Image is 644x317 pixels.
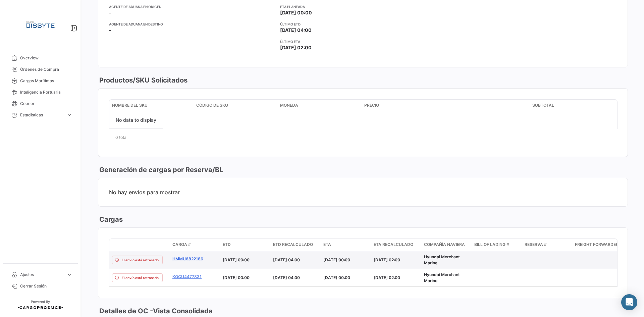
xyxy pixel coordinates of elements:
span: [DATE] 02:00 [280,44,312,51]
a: Overview [5,52,75,64]
span: Freight Forwarder [575,242,619,248]
datatable-header-cell: Código de SKU [194,100,278,112]
app-card-info-title: Agente de Aduana en Origen [109,4,275,9]
span: ETA [323,242,331,248]
span: - [109,9,111,16]
span: [DATE] 04:00 [273,275,300,280]
span: Overview [20,55,72,61]
span: Subtotal [532,102,554,108]
a: Inteligencia Portuaria [5,87,75,98]
span: Órdenes de Compra [20,66,72,72]
span: Moneda [280,102,298,108]
span: ETA Recalculado [374,242,413,248]
span: El envío está retrasado. [122,275,160,280]
span: [DATE] 00:00 [223,257,250,262]
span: - [109,27,111,34]
datatable-header-cell: ETD Recalculado [270,239,321,251]
h3: Productos/SKU Solicitados [98,75,187,85]
a: Cargas Marítimas [5,75,75,87]
span: [DATE] 00:00 [323,257,350,262]
span: Compañía naviera [424,242,465,248]
span: Hyundai Merchant Marine [424,272,460,283]
span: expand_more [66,112,72,118]
datatable-header-cell: Moneda [277,100,362,112]
span: El envío está retrasado. [122,257,160,263]
span: Inteligencia Portuaria [20,89,72,95]
datatable-header-cell: Reserva # [522,239,572,251]
app-card-info-title: Último ETD [280,21,446,27]
div: Abrir Intercom Messenger [621,294,637,310]
span: Ajustes [20,272,64,278]
app-card-info-title: ETA planeada [280,4,446,9]
span: Código de SKU [196,102,228,108]
datatable-header-cell: ETD [220,239,270,251]
a: HMMU6822186 [172,256,217,262]
span: Reserva # [525,242,547,248]
datatable-header-cell: Bill of Lading # [472,239,522,251]
a: KOCU4477831 [172,274,217,280]
span: [DATE] 02:00 [374,275,400,280]
datatable-header-cell: Nombre del SKU [109,100,194,112]
h3: Generación de cargas por Reserva/BL [98,165,223,174]
datatable-header-cell: Compañía naviera [421,239,472,251]
span: Nombre del SKU [112,102,148,108]
datatable-header-cell: Carga # [170,239,220,251]
div: 0 total [109,129,617,146]
span: [DATE] 04:00 [273,257,300,262]
span: [DATE] 00:00 [323,275,350,280]
span: ETD Recalculado [273,242,313,248]
datatable-header-cell: Freight Forwarder [572,239,623,251]
span: expand_more [66,272,72,278]
a: Órdenes de Compra [5,64,75,75]
span: ETD [223,242,231,248]
div: No data to display [109,112,163,129]
span: Cerrar Sesión [20,283,72,289]
span: [DATE] 02:00 [374,257,400,262]
span: [DATE] 04:00 [280,27,312,34]
span: Cargas Marítimas [20,78,72,84]
span: Hyundai Merchant Marine [424,254,460,265]
span: Bill of Lading # [474,242,509,248]
span: Estadísticas [20,112,64,118]
app-card-info-title: Último ETA [280,39,446,44]
span: No hay envíos para mostrar [109,189,617,196]
img: Logo+disbyte.jpeg [23,8,57,42]
datatable-header-cell: ETA Recalculado [371,239,421,251]
app-card-info-title: Agente de Aduana en Destino [109,21,275,27]
datatable-header-cell: ETA [321,239,371,251]
span: [DATE] 00:00 [280,9,312,16]
span: Carga # [172,242,191,248]
h3: Detalles de OC - Vista Consolidada [98,306,213,316]
span: Courier [20,101,72,107]
span: Precio [364,102,379,108]
a: Courier [5,98,75,109]
span: [DATE] 00:00 [223,275,250,280]
h3: Cargas [98,215,123,224]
